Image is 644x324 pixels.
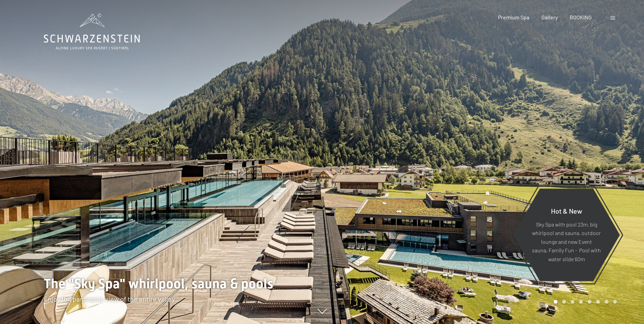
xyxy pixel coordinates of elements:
div: Carousel Page 3 [571,300,574,304]
div: Carousel Page 5 [588,300,591,304]
a: Gallery [541,14,558,20]
div: Carousel Pagination [551,300,617,304]
a: Hot & New Sky Spa with pool 23m, big whirlpool and sauna, outdoor lounge and new Event sauna, Fam... [513,188,620,282]
div: Carousel Page 1 (Current Slide) [554,300,557,304]
div: Carousel Page 4 [579,300,583,304]
div: Carousel Page 2 [562,300,566,304]
div: Carousel Page 6 [596,300,600,304]
div: Carousel Page 8 [613,300,617,304]
p: Sky Spa with pool 23m, big whirlpool and sauna, outdoor lounge and new Event sauna, Family Fun - ... [530,220,603,263]
a: BOOKING [570,14,592,20]
a: Premium Spa [498,14,529,20]
div: Carousel Page 7 [605,300,608,304]
span: Hot & New [551,206,582,215]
